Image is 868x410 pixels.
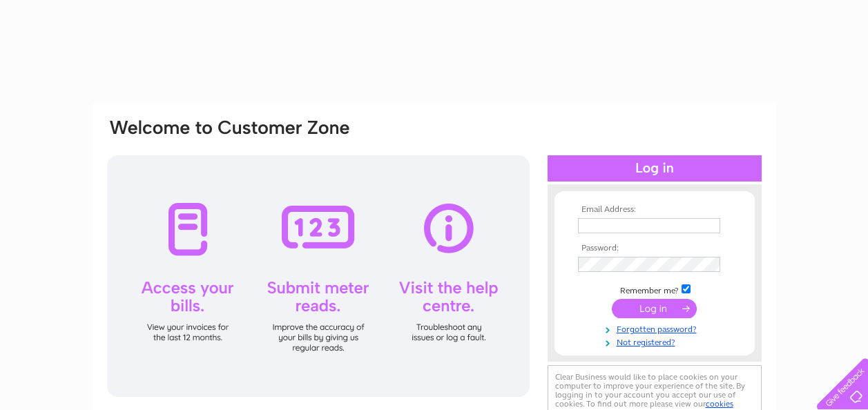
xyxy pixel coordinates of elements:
[578,322,735,335] a: Forgotten password?
[612,299,697,318] input: Submit
[575,205,735,215] th: Email Address:
[575,244,735,253] th: Password:
[575,282,735,296] td: Remember me?
[578,335,735,348] a: Not registered?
